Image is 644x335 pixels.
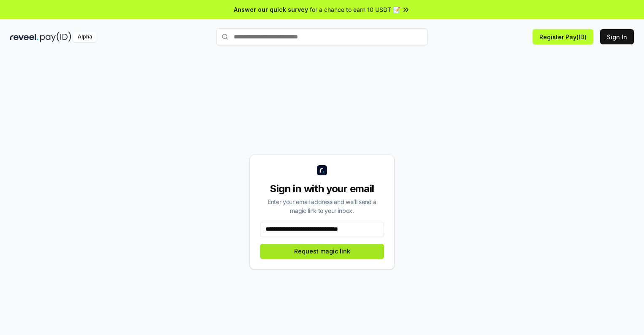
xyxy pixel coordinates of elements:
button: Register Pay(ID) [533,29,593,44]
img: pay_id [40,32,71,42]
span: for a chance to earn 10 USDT 📝 [310,5,400,14]
div: Alpha [73,32,97,42]
span: Answer our quick survey [234,5,308,14]
button: Request magic link [260,244,384,259]
button: Sign In [600,29,634,44]
div: Sign in with your email [260,182,384,196]
div: Enter your email address and we’ll send a magic link to your inbox. [260,197,384,215]
img: reveel_dark [10,32,38,42]
img: logo_small [317,165,327,175]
